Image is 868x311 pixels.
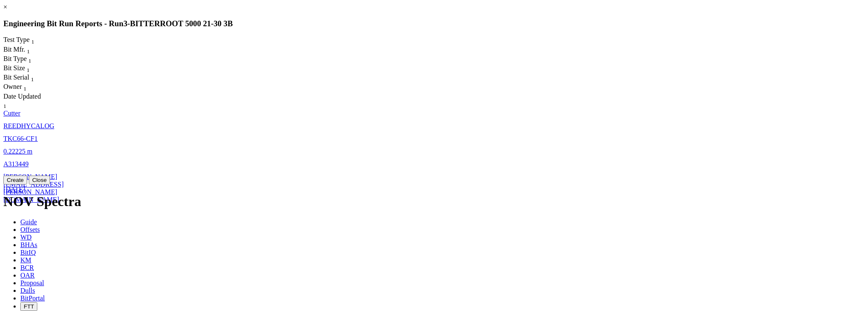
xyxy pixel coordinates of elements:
[3,83,46,92] div: Sort None
[31,74,34,81] span: Sort None
[24,86,27,92] sub: 1
[3,135,38,142] a: TKC66-CF1
[3,74,50,83] div: Sort None
[3,19,865,28] h3: Engineering Bit Run Reports - Run -
[3,46,25,53] span: Bit Mfr.
[20,226,40,233] span: Offsets
[20,287,35,294] span: Dulls
[3,64,25,72] span: Bit Size
[123,19,127,28] span: 3
[20,294,45,302] span: BitPortal
[3,176,27,184] button: Create
[27,46,30,53] span: Sort None
[20,256,31,264] span: KM
[28,55,31,62] span: Sort None
[20,241,37,248] span: BHAs
[3,122,54,129] a: REEDHYCALOG
[3,64,46,74] div: Bit Size Sort None
[130,19,233,28] span: BITTERROOT 5000 21-30 3B
[28,58,31,64] sub: 1
[3,46,45,55] div: Bit Mfr. Sort None
[3,93,45,110] div: Sort None
[3,36,50,45] div: Sort None
[3,103,6,109] sub: 1
[3,100,6,107] span: Sort None
[20,249,36,256] span: BitIQ
[3,148,25,155] span: 0.22225
[20,264,34,271] span: BCR
[3,148,32,155] a: 0.22225 m
[3,74,29,81] span: Bit Serial
[27,67,30,73] sub: 1
[3,46,45,55] div: Sort None
[3,3,7,11] a: ×
[20,272,35,279] span: OAR
[3,186,25,193] a: [DATE]
[3,36,30,43] span: Test Type
[3,83,46,92] div: Owner Sort None
[3,55,46,64] div: Bit Type Sort None
[20,279,44,286] span: Proposal
[31,76,34,83] sub: 1
[3,83,22,90] span: Owner
[3,55,27,62] span: Bit Type
[3,93,41,100] span: Date Updated
[3,93,45,110] div: Date Updated Sort None
[31,36,34,43] span: Sort None
[3,74,50,83] div: Bit Serial Sort None
[24,83,27,90] span: Sort None
[3,64,46,74] div: Sort None
[31,39,34,45] sub: 1
[3,173,64,203] a: [PERSON_NAME][EMAIL_ADDRESS][PERSON_NAME][DOMAIN_NAME]
[27,148,32,155] span: m
[20,234,32,241] span: WD
[3,160,29,168] a: A313449
[20,218,37,226] span: Guide
[3,194,865,209] h1: NOV Spectra
[3,36,50,45] div: Test Type Sort None
[3,55,46,64] div: Sort None
[24,303,34,310] span: FTT
[27,64,30,72] span: Sort None
[3,110,20,117] a: Cutter
[27,48,30,55] sub: 1
[29,176,50,184] button: Close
